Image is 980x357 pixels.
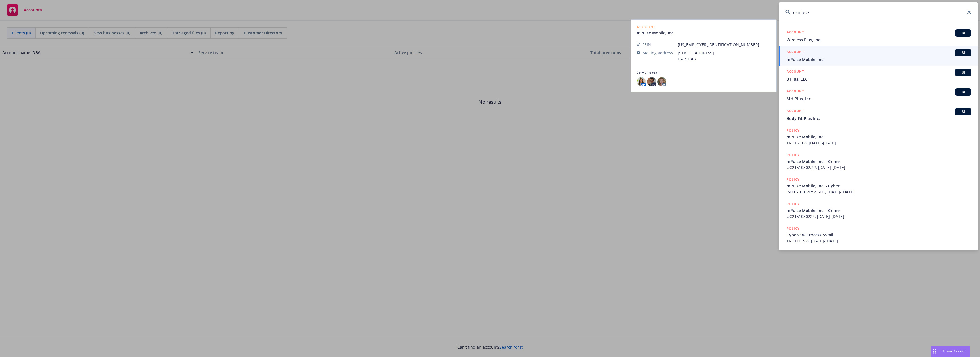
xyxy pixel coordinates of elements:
span: Cyber/E&O Excess $5mil [787,232,971,238]
span: BI [957,30,969,36]
h5: POLICY [787,128,800,133]
input: Search... [779,2,978,23]
a: ACCOUNTBImPulse Mobile, Inc. [779,46,978,66]
span: UC21510302.22, [DATE]-[DATE] [787,164,971,170]
a: POLICYmPulse Mobile, Inc. - CrimeUC2151030224, [DATE]-[DATE] [779,198,978,223]
h5: ACCOUNT [787,49,804,56]
span: P-001-001547941-01, [DATE]-[DATE] [787,189,971,195]
span: TRICE2108, [DATE]-[DATE] [787,140,971,146]
span: BI [957,109,969,114]
a: ACCOUNTBIMH Plus, Inc. [779,85,978,105]
h5: ACCOUNT [787,108,804,115]
h5: POLICY [787,152,800,158]
a: ACCOUNTBI8 Plus, LLC [779,66,978,85]
h5: POLICY [787,177,800,182]
a: POLICYmPulse Mobile, Inc. - CrimeUC21510302.22, [DATE]-[DATE] [779,149,978,174]
h5: ACCOUNT [787,88,804,95]
span: MH Plus, Inc. [787,96,971,102]
span: mPulse Mobile, Inc. - Crime [787,207,971,213]
div: Drag to move [931,346,938,357]
h5: ACCOUNT [787,69,804,76]
span: Nova Assist [943,349,965,354]
a: POLICYCyber/E&O Excess $5milTRICE01768, [DATE]-[DATE] [779,223,978,247]
span: mPulse Mobile, Inc. - Crime [787,158,971,164]
span: Wireless Plus, Inc. [787,37,971,43]
span: 8 Plus, LLC [787,76,971,82]
a: POLICYmPulse Mobile, IncTRICE2108, [DATE]-[DATE] [779,125,978,149]
span: mPulse Mobile, Inc. [787,56,971,62]
h5: POLICY [787,226,800,231]
span: mPulse Mobile, Inc [787,134,971,140]
span: TRICE01768, [DATE]-[DATE] [787,238,971,244]
h5: POLICY [787,201,800,207]
a: ACCOUNTBIBody Fit Plus Inc. [779,105,978,125]
h5: ACCOUNT [787,29,804,36]
button: Nova Assist [931,346,970,357]
span: mPulse Mobile, Inc. - Cyber [787,183,971,189]
span: Body Fit Plus Inc. [787,115,971,121]
span: BI [957,50,969,55]
a: ACCOUNTBIWireless Plus, Inc. [779,26,978,46]
a: POLICYmPulse Mobile, Inc. - CyberP-001-001547941-01, [DATE]-[DATE] [779,174,978,198]
span: UC2151030224, [DATE]-[DATE] [787,213,971,219]
span: BI [957,70,969,75]
span: BI [957,89,969,95]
